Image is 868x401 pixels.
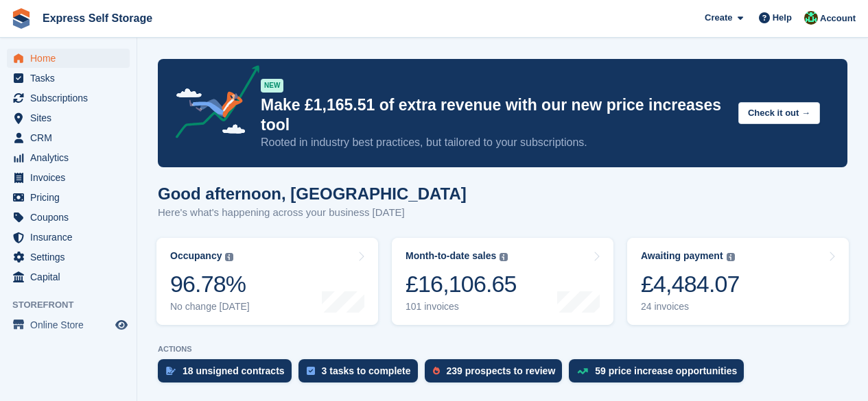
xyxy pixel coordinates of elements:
span: Home [30,49,113,68]
img: price-adjustments-announcement-icon-8257ccfd72463d97f412b2fc003d46551f7dbcb40ab6d574587a9cd5c0d94... [164,65,260,143]
span: Subscriptions [30,88,113,108]
a: 59 price increase opportunities [569,359,751,389]
a: menu [7,247,130,267]
button: Check it out → [738,102,820,125]
a: menu [7,128,130,147]
a: menu [7,208,130,227]
a: menu [7,88,130,108]
img: stora-icon-8386f47178a22dfd0bd8f6a31ec36ba5ce8667c1dd55bd0f319d3a0aa187defe.svg [11,8,32,29]
a: menu [7,69,130,88]
a: menu [7,188,130,207]
a: Express Self Storage [37,7,158,29]
a: menu [7,228,130,247]
span: Settings [30,247,113,267]
div: 3 tasks to complete [322,365,411,376]
div: 59 price increase opportunities [595,365,737,376]
h1: Good afternoon, [GEOGRAPHIC_DATA] [158,184,467,203]
div: Awaiting payment [641,250,723,262]
p: Make £1,165.51 of extra revenue with our new price increases tool [261,95,727,135]
a: 3 tasks to complete [298,359,425,389]
a: menu [7,267,130,287]
span: Analytics [30,148,113,167]
div: £4,484.07 [641,270,740,298]
img: task-75834270c22a3079a89374b754ae025e5fb1db73e45f91037f5363f120a921f8.svg [307,367,315,375]
a: menu [7,148,130,167]
a: Preview store [113,317,130,333]
img: prospect-51fa495bee0391a8d652442698ab0144808aea92771e9ea1ae160a38d050c398.svg [433,367,440,375]
span: CRM [30,128,113,147]
img: icon-info-grey-7440780725fd019a000dd9b08b2336e03edf1995a4989e88bcd33f0948082b44.svg [727,253,735,261]
a: Occupancy 96.78% No change [DATE] [156,238,378,325]
p: Here's what's happening across your business [DATE] [158,205,467,221]
span: Sites [30,108,113,127]
img: icon-info-grey-7440780725fd019a000dd9b08b2336e03edf1995a4989e88bcd33f0948082b44.svg [500,253,508,261]
div: NEW [261,79,283,93]
span: Online Store [30,315,113,335]
a: 18 unsigned contracts [158,359,298,389]
span: Invoices [30,168,113,187]
p: ACTIONS [158,345,847,354]
span: Pricing [30,188,113,207]
a: menu [7,315,130,335]
span: Create [705,11,732,25]
p: Rooted in industry best practices, but tailored to your subscriptions. [261,135,727,150]
div: 18 unsigned contracts [183,365,285,376]
a: Month-to-date sales £16,106.65 101 invoices [392,238,613,325]
span: Insurance [30,228,113,247]
a: 239 prospects to review [425,359,570,389]
div: No change [DATE] [170,301,250,313]
span: Tasks [30,69,113,88]
img: icon-info-grey-7440780725fd019a000dd9b08b2336e03edf1995a4989e88bcd33f0948082b44.svg [225,253,233,261]
span: Help [773,11,792,25]
img: price_increase_opportunities-93ffe204e8149a01c8c9dc8f82e8f89637d9d84a8eef4429ea346261dce0b2c0.svg [577,368,588,374]
img: contract_signature_icon-13c848040528278c33f63329250d36e43548de30e8caae1d1a13099fd9432cc5.svg [166,367,176,375]
div: 239 prospects to review [447,365,556,376]
a: menu [7,49,130,68]
div: 96.78% [170,270,250,298]
a: Awaiting payment £4,484.07 24 invoices [627,238,849,325]
div: 101 invoices [406,301,517,313]
span: Storefront [12,298,137,312]
div: 24 invoices [641,301,740,313]
span: Account [820,12,856,25]
div: £16,106.65 [406,270,517,298]
div: Occupancy [170,250,222,262]
span: Capital [30,267,113,287]
a: menu [7,168,130,187]
div: Month-to-date sales [406,250,496,262]
a: menu [7,108,130,127]
span: Coupons [30,208,113,227]
img: Shakiyra Davis [804,11,818,25]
